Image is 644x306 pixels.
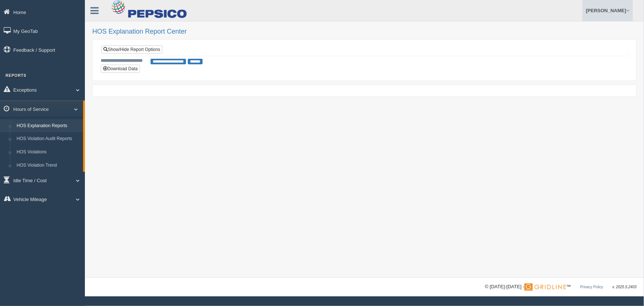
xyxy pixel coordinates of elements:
[485,283,637,291] div: © [DATE]-[DATE] - ™
[13,119,83,133] a: HOS Explanation Reports
[92,28,637,35] h2: HOS Explanation Report Center
[524,283,566,291] img: Gridline
[13,159,83,172] a: HOS Violation Trend
[13,146,83,159] a: HOS Violations
[101,45,162,54] a: Show/Hide Report Options
[101,65,140,73] button: Download Data
[580,285,603,289] a: Privacy Policy
[613,285,637,289] span: v. 2025.5.2403
[13,132,83,146] a: HOS Violation Audit Reports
